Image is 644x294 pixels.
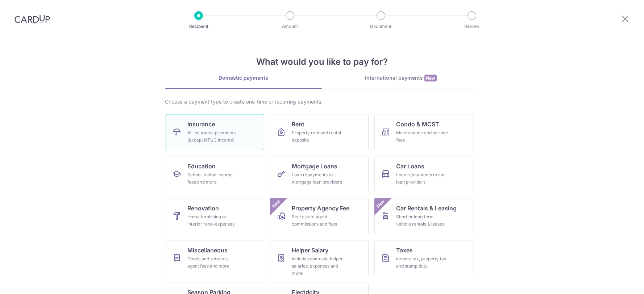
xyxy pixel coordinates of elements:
[187,255,240,270] div: Goods and services, agent fees and more
[187,213,240,228] div: Home furnishing or interior reno-expenses
[396,213,448,228] div: Short or long‑term vehicle rentals & leases
[270,198,282,210] span: New
[292,213,344,228] div: Real estate agent commissions and fees
[166,156,264,192] a: EducationSchool, tuition, course fees and more
[14,14,50,23] img: CardUp
[396,162,424,171] span: Car Loans
[396,255,448,270] div: Income tax, property tax and stamp duty
[166,114,264,150] a: InsuranceAll insurance premiums (except NTUC Income)
[396,120,439,129] span: Condo & MCST
[187,129,240,144] div: All insurance premiums (except NTUC Income)
[270,114,369,150] a: RentProperty rent and rental deposits
[270,240,369,276] a: Helper SalaryIncludes domestic helper salaries, expenses and more
[270,198,369,234] a: Property Agency FeeReal estate agent commissions and feesNew
[292,171,344,186] div: Loan repayments to mortgage loan providers
[396,171,448,186] div: Loan repayments to car loan providers
[270,156,369,192] a: Mortgage LoansLoan repayments to mortgage loan providers
[374,114,473,150] a: Condo & MCSTMaintenance and service fees
[172,23,225,30] p: Recipient
[445,23,499,30] p: Review
[292,120,304,129] span: Rent
[165,74,322,81] div: Domestic payments
[187,204,219,213] span: Renovation
[166,240,264,276] a: MiscellaneousGoods and services, agent fees and more
[165,98,479,105] div: Choose a payment type to create one-time or recurring payments.
[263,23,317,30] p: Amount
[322,74,479,82] div: International payments
[292,255,344,277] div: Includes domestic helper salaries, expenses and more
[166,198,264,234] a: RenovationHome furnishing or interior reno-expenses
[598,272,637,290] iframe: Opens a widget where you can find more information
[165,55,479,68] h4: What would you like to pay for?
[374,198,386,210] span: New
[187,171,240,186] div: School, tuition, course fees and more
[396,246,413,255] span: Taxes
[374,240,473,276] a: TaxesIncome tax, property tax and stamp duty
[354,23,408,30] p: Document
[187,120,215,129] span: Insurance
[292,162,337,171] span: Mortgage Loans
[187,162,216,171] span: Education
[292,204,349,213] span: Property Agency Fee
[187,246,228,255] span: Miscellaneous
[374,198,473,234] a: Car Rentals & LeasingShort or long‑term vehicle rentals & leasesNew
[424,75,437,81] span: New
[396,129,448,144] div: Maintenance and service fees
[292,246,328,255] span: Helper Salary
[292,129,344,144] div: Property rent and rental deposits
[374,156,473,192] a: Car LoansLoan repayments to car loan providers
[396,204,457,213] span: Car Rentals & Leasing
